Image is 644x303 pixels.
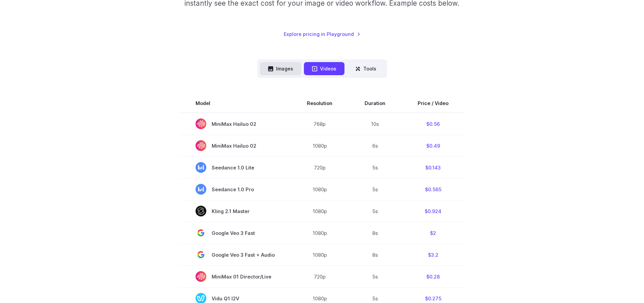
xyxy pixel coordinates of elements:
[291,94,348,113] th: Resolution
[401,222,465,244] td: $2
[401,244,465,266] td: $3.2
[196,140,275,151] span: MiniMax Hailuo 02
[348,179,401,200] td: 5s
[291,113,348,135] td: 768p
[196,206,275,216] span: Kling 2.1 Master
[401,113,465,135] td: $0.56
[179,94,291,113] th: Model
[196,184,275,195] span: Seedance 1.0 Pro
[348,113,401,135] td: 10s
[304,62,344,75] button: Videos
[401,94,465,113] th: Price / Video
[291,200,348,222] td: 1080p
[291,179,348,200] td: 1080p
[401,135,465,157] td: $0.49
[291,222,348,244] td: 1080p
[291,157,348,179] td: 720p
[291,266,348,288] td: 720p
[196,228,275,238] span: Google Veo 3 Fast
[348,266,401,288] td: 5s
[196,162,275,173] span: Seedance 1.0 Lite
[348,222,401,244] td: 8s
[196,118,275,129] span: MiniMax Hailuo 02
[401,200,465,222] td: $0.924
[348,135,401,157] td: 6s
[348,200,401,222] td: 5s
[348,94,401,113] th: Duration
[291,244,348,266] td: 1080p
[196,249,275,260] span: Google Veo 3 Fast + Audio
[401,157,465,179] td: $0.143
[347,62,384,75] button: Tools
[291,135,348,157] td: 1080p
[196,271,275,282] span: MiniMax 01 Director/Live
[401,179,465,200] td: $0.565
[348,157,401,179] td: 5s
[284,30,361,38] a: Explore pricing in Playground
[401,266,465,288] td: $0.28
[260,62,301,75] button: Images
[348,244,401,266] td: 8s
